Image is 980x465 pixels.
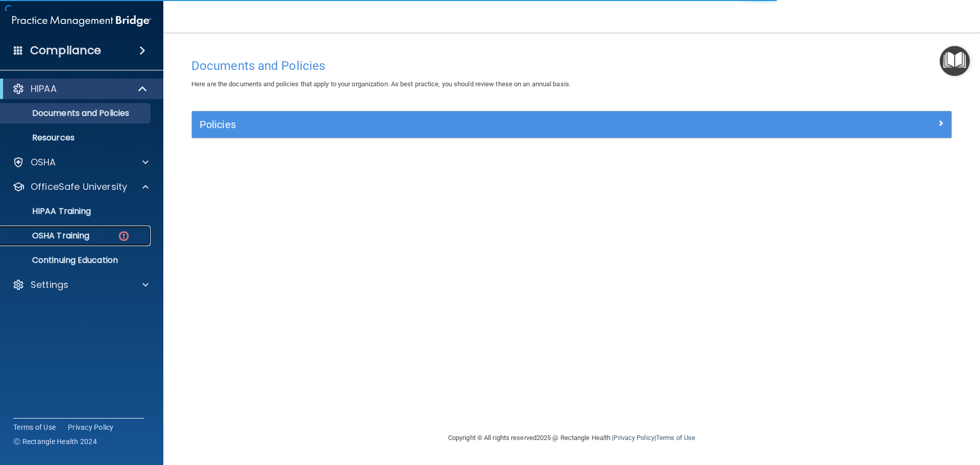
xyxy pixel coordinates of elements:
p: Resources [7,133,146,143]
a: OSHA [12,156,149,168]
p: Documents and Policies [7,108,146,118]
div: Copyright © All rights reserved 2025 @ Rectangle Health | | [385,422,758,454]
a: HIPAA [12,83,148,95]
a: Privacy Policy [68,422,114,432]
img: PMB logo [12,11,151,31]
a: Terms of Use [656,434,695,442]
p: HIPAA [31,83,57,95]
p: HIPAA Training [7,206,91,216]
h4: Compliance [30,43,101,58]
a: OfficeSafe University [12,181,149,193]
a: Privacy Policy [614,434,654,442]
a: Terms of Use [13,422,56,432]
p: OSHA [31,156,56,168]
h5: Policies [200,119,754,130]
img: danger-circle.6113f641.png [117,230,130,242]
a: Policies [200,116,944,133]
p: Settings [31,279,68,291]
p: OSHA Training [7,231,89,241]
span: Ⓒ Rectangle Health 2024 [13,436,97,447]
h4: Documents and Policies [191,59,952,72]
p: OfficeSafe University [31,181,127,193]
p: Continuing Education [7,255,146,265]
a: Settings [12,279,149,291]
span: Here are the documents and policies that apply to your organization. As best practice, you should... [191,80,571,88]
button: Open Resource Center [940,46,970,76]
